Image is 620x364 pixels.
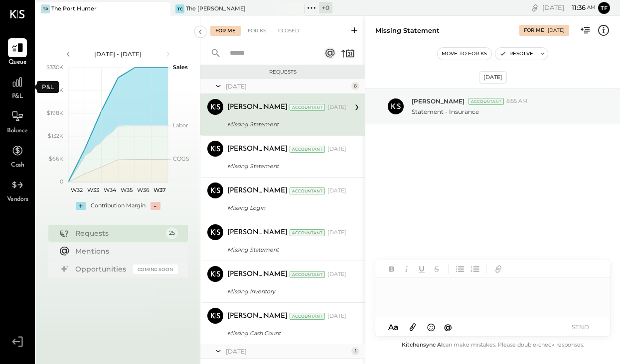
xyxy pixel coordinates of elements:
div: Missing Statement [375,26,440,35]
div: [DATE] [327,312,346,320]
div: Accountant [290,104,325,111]
div: copy link [530,2,540,13]
button: Ordered List [468,263,481,275]
div: For KS [243,26,271,36]
text: W34 [103,186,116,193]
div: Requests [75,228,161,238]
text: Sales [173,64,188,71]
button: SEND [560,320,600,334]
text: $66K [49,155,63,162]
div: The Port Hunter [51,5,97,13]
button: Bold [385,263,398,275]
a: Vendors [0,176,34,204]
div: Accountant [290,187,325,194]
div: Missing Statement [227,161,343,171]
p: Statement - Insurance [412,107,479,116]
button: tf [598,2,610,14]
div: Mentions [75,246,173,256]
div: Accountant [468,98,504,105]
button: Strikethrough [430,263,443,275]
div: 1 [351,347,359,355]
button: @ [441,321,455,333]
text: Labor [173,122,188,129]
button: Underline [415,263,428,275]
div: Opportunities [75,264,128,274]
div: TP [41,4,50,13]
div: + 0 [319,2,332,13]
div: Closed [273,26,304,36]
div: Missing Cash Count [227,328,343,338]
text: $132K [48,132,63,139]
span: @ [444,322,452,332]
div: [PERSON_NAME] [227,144,288,154]
div: [DATE] [542,3,596,12]
div: Accountant [290,229,325,236]
div: Missing Inventory [227,286,343,296]
button: Move to for ks [438,48,491,60]
span: 8:55 AM [506,97,528,105]
div: + [76,202,86,210]
text: 0 [60,178,63,185]
div: For Me [524,27,544,34]
text: W36 [137,186,149,193]
span: 11 : 36 [566,3,586,12]
span: Balance [7,127,28,136]
a: Queue [0,38,34,67]
button: Add URL [492,263,505,275]
div: [DATE] [548,27,565,34]
span: P&L [12,92,23,101]
text: $264K [46,87,63,93]
div: [DATE] [327,229,346,237]
div: [DATE] [327,103,346,111]
a: P&L [0,73,34,101]
div: Contribution Margin [91,202,146,210]
div: Missing Statement [227,245,343,255]
div: [DATE] [327,271,346,278]
text: COGS [173,155,189,162]
div: Requests [205,69,360,76]
div: [PERSON_NAME] [227,186,288,196]
div: 25 [166,227,178,239]
div: Coming Soon [133,265,178,274]
div: [DATE] [327,187,346,195]
a: Balance [0,107,34,136]
div: [DATE] - [DATE] [76,50,160,58]
div: Accountant [290,271,325,278]
span: Cash [11,161,24,170]
button: Aa [385,322,401,333]
div: - [151,202,160,210]
div: 6 [351,82,359,90]
text: W32 [70,186,82,193]
text: W33 [87,186,99,193]
div: Accountant [290,313,325,320]
div: [DATE] [226,347,349,356]
div: [DATE] [226,82,349,91]
div: Missing Statement [227,119,343,129]
div: [DATE] [479,71,507,84]
div: P&L [37,81,59,93]
span: am [587,4,596,11]
div: [PERSON_NAME] [227,102,288,112]
div: Missing Login [227,203,343,213]
text: W35 [120,186,132,193]
div: [PERSON_NAME] [227,270,288,279]
span: [PERSON_NAME] [412,97,465,105]
div: Accountant [290,146,325,153]
text: $198K [47,109,63,116]
div: [PERSON_NAME] [227,311,288,321]
div: [PERSON_NAME] [227,228,288,238]
div: [DATE] [327,145,346,153]
button: Resolve [495,48,537,60]
div: For Me [210,26,241,36]
text: W37 [153,186,165,193]
div: The [PERSON_NAME] [186,5,246,13]
span: Vendors [7,195,28,204]
span: Queue [8,58,27,67]
div: TC [175,4,184,13]
button: Italic [400,263,413,275]
text: $330K [46,64,63,71]
a: Cash [0,141,34,170]
span: a [394,322,398,332]
button: Unordered List [454,263,466,275]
